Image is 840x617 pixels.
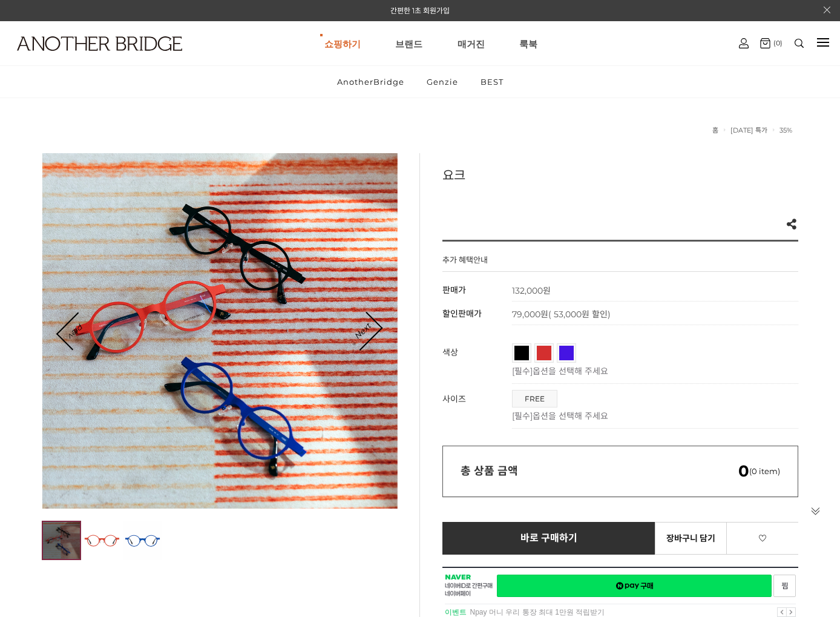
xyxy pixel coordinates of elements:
img: search [795,39,804,48]
th: 사이즈 [442,384,512,429]
a: 룩북 [519,22,537,65]
img: 82fea6b5679ed6903ecb0af1c71a2dfb.jpg [42,153,397,509]
span: 할인판매가 [442,308,482,319]
a: (0) [760,38,783,48]
span: 옵션을 선택해 주세요 [533,411,608,421]
em: 0 [738,461,749,481]
a: 바로 구매하기 [442,522,655,555]
th: 색상 [442,337,512,384]
li: 코발트 블루 [557,343,576,363]
span: (0 item) [738,466,780,476]
h3: 요크 [442,165,798,183]
a: 매거진 [458,22,485,65]
span: (0) [770,39,783,47]
a: 코발트 블루 [559,346,574,360]
li: 케럿 오렌지 [534,343,554,363]
span: 블랙 [514,346,552,353]
a: BEST [470,66,514,97]
span: [PERSON_NAME] [537,346,625,353]
img: cart [739,38,749,48]
span: 판매가 [442,285,466,295]
p: [필수] [512,409,792,421]
a: Next [344,312,381,350]
a: [DATE] 특가 [730,126,767,134]
span: 코발트 블루 [559,346,619,353]
img: 82fea6b5679ed6903ecb0af1c71a2dfb.jpg [42,521,81,560]
a: Npay 머니 우리 통장 최대 1만원 적립받기 [470,608,605,616]
a: 새창 [497,575,771,597]
span: 바로 구매하기 [520,533,578,544]
a: Genzie [416,66,468,97]
a: [PERSON_NAME] [537,346,551,360]
strong: 총 상품 금액 [461,464,518,478]
li: 블랙 [512,343,531,363]
strong: 이벤트 [445,608,467,616]
a: 35% [779,126,792,134]
a: 블랙 [514,346,529,360]
span: 옵션을 선택해 주세요 [533,366,608,377]
a: FREE [513,391,557,407]
a: 브랜드 [395,22,422,65]
a: 쇼핑하기 [324,22,361,65]
span: 79,000원 [512,309,611,320]
p: [필수] [512,365,792,377]
a: 홈 [712,126,718,134]
a: 장바구니 담기 [655,522,727,555]
a: AnotherBridge [327,66,415,97]
img: cart [760,38,770,48]
a: Prev [58,312,94,349]
li: FREE [512,390,557,407]
a: 간편한 1초 회원가입 [390,6,450,15]
a: 새창 [773,575,796,597]
span: ( 53,000원 할인) [548,309,611,320]
strong: 132,000원 [512,285,551,296]
h4: 추가 혜택안내 [442,254,488,271]
img: logo [17,36,182,51]
a: logo [6,36,132,81]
